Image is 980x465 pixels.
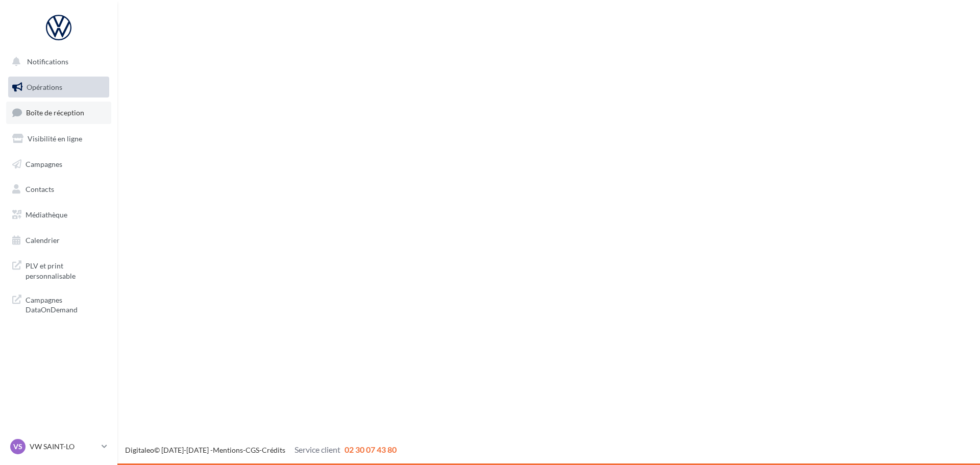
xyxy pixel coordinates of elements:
[26,210,67,219] span: Médiathèque
[26,293,105,315] span: Campagnes DataOnDemand
[6,204,111,226] a: Médiathèque
[13,442,22,452] span: VS
[125,446,397,454] span: © [DATE]-[DATE] - - -
[27,57,68,66] span: Notifications
[6,154,111,175] a: Campagnes
[6,255,111,285] a: PLV et print personnalisable
[8,437,109,456] a: VS VW SAINT-LO
[26,236,60,244] span: Calendrier
[6,179,111,200] a: Contacts
[6,128,111,150] a: Visibilité en ligne
[213,446,243,454] a: Mentions
[28,134,82,143] span: Visibilité en ligne
[27,83,62,91] span: Opérations
[6,102,111,124] a: Boîte de réception
[295,445,340,454] span: Service client
[6,51,107,72] button: Notifications
[6,289,111,319] a: Campagnes DataOnDemand
[26,259,105,281] span: PLV et print personnalisable
[125,446,154,454] a: Digitaleo
[262,446,285,454] a: Crédits
[26,159,62,168] span: Campagnes
[6,77,111,98] a: Opérations
[6,230,111,251] a: Calendrier
[26,185,54,193] span: Contacts
[345,445,397,454] span: 02 30 07 43 80
[30,442,97,452] p: VW SAINT-LO
[26,108,84,117] span: Boîte de réception
[246,446,259,454] a: CGS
